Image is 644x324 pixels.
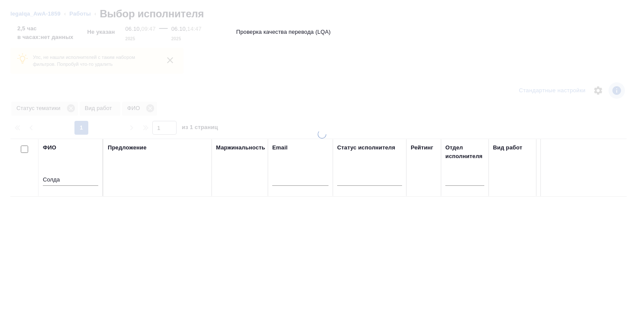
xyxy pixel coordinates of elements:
div: Вид работ [493,143,522,152]
div: Статус исполнителя [337,143,395,152]
div: Рейтинг [411,143,433,152]
div: Предложение [108,143,147,152]
div: Маржинальность [216,143,265,152]
div: ФИО [43,143,56,152]
div: Отдел исполнителя [445,143,484,161]
div: Email [272,143,287,152]
p: Проверка качества перевода (LQA) [236,28,331,36]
